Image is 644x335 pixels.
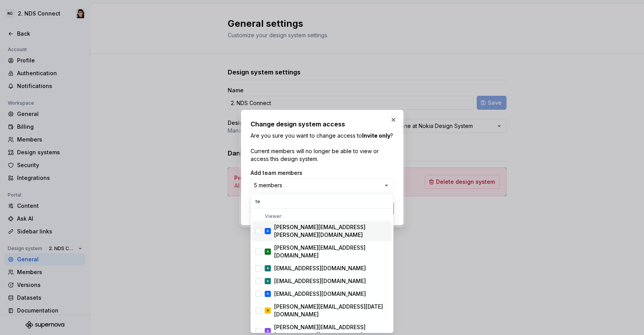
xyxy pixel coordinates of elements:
[274,264,366,272] div: [EMAIL_ADDRESS][DOMAIN_NAME]
[267,327,269,335] div: A
[252,213,392,219] div: Viewer
[274,223,389,239] div: [PERSON_NAME][EMAIL_ADDRESS][PERSON_NAME][DOMAIN_NAME]
[267,277,269,285] div: A
[274,244,389,259] div: [PERSON_NAME][EMAIL_ADDRESS][DOMAIN_NAME]
[267,290,269,298] div: A
[251,209,393,333] div: Search in workspace members...
[267,227,269,235] div: A
[267,264,269,272] div: A
[274,303,389,318] div: [PERSON_NAME][EMAIL_ADDRESS][DATE][DOMAIN_NAME]
[267,307,269,314] div: A
[251,194,393,208] input: Search in workspace members...
[274,290,366,298] div: [EMAIL_ADDRESS][DOMAIN_NAME]
[274,277,366,285] div: [EMAIL_ADDRESS][DOMAIN_NAME]
[267,248,269,256] div: A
